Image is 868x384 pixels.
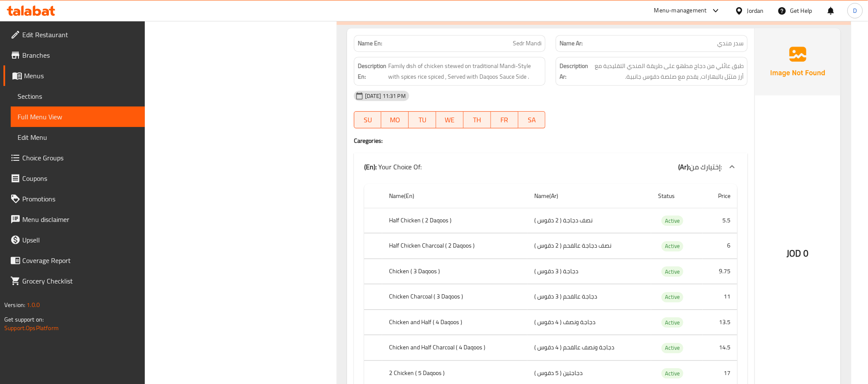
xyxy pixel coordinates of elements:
button: SU [354,111,382,128]
span: Active [661,241,683,251]
td: دجاجة ونصف ( 4 دقوس ) [527,310,651,335]
span: Family dish of chicken stewed on traditional Mandi-Style with spices rice spiced , Served with Da... [388,61,542,82]
a: Coupons [3,168,145,189]
button: SA [518,111,546,128]
button: FR [491,111,518,128]
a: Coverage Report [3,250,145,271]
span: FR [494,114,515,126]
div: Menu-management [654,6,707,16]
span: Active [661,216,683,226]
span: JOD [787,245,802,262]
span: TU [412,114,433,126]
img: Ae5nvW7+0k+MAAAAAElFTkSuQmCC [755,28,841,95]
span: Version: [4,299,25,310]
b: (En): [364,160,377,173]
span: Coupons [22,173,138,183]
div: Active [661,343,683,353]
a: Edit Restaurant [3,24,145,45]
span: Edit Menu [18,132,138,142]
span: Branches [22,50,138,60]
button: WE [436,111,464,128]
span: Grocery Checklist [22,276,138,286]
span: Active [661,369,683,378]
a: Upsell [3,230,145,250]
span: Menu disclaimer [22,214,138,224]
span: MO [385,114,405,126]
a: Promotions [3,189,145,209]
th: Chicken ( 3 Daqoos ) [382,259,527,284]
th: Chicken Charcoal ( 3 Daqoos ) [382,284,527,310]
td: نصف دجاجة ( 2 دقوس ) [527,208,651,233]
th: Half Chicken Charcoal ( 2 Daqoos ) [382,233,527,259]
div: Active [661,241,683,251]
td: 9.75 [703,259,737,284]
td: دجاجة ونصف عالفحم ( 4 دقوس ) [527,335,651,360]
strong: Name En: [358,39,382,48]
div: Jordan [747,6,764,15]
td: 5.5 [703,208,737,233]
th: Status [651,184,703,208]
a: Branches [3,45,145,65]
span: SU [358,114,378,126]
td: 6 [703,233,737,259]
span: Promotions [22,194,138,204]
a: Choice Groups [3,148,145,168]
span: SA [522,114,542,126]
span: Edit Restaurant [22,30,138,40]
h4: Caregories: [354,136,748,145]
span: Active [661,343,683,353]
button: TH [464,111,491,128]
span: إختيارك من: [690,160,722,173]
span: Get support on: [4,314,44,325]
th: Price [703,184,737,208]
span: 0 [803,245,808,262]
span: Active [661,267,683,277]
td: 11 [703,284,737,310]
span: 1.0.0 [27,299,40,310]
span: Active [661,292,683,302]
button: MO [381,111,409,128]
strong: Description En: [358,61,386,82]
span: طبق عائلي من دجاج مطهو على طريقة المندي التقليدية مع أرز متبّل بالبهارات، يقدم مع صلصة دقوس جانبية. [590,61,744,82]
span: Upsell [22,235,138,245]
a: Full Menu View [11,106,145,127]
div: (En): Your Choice Of:(Ar):إختيارك من: [354,153,748,180]
span: WE [440,114,460,126]
span: Sedr Mandi [513,39,542,48]
button: TU [409,111,436,128]
a: Sections [11,86,145,106]
th: Name(Ar) [527,184,651,208]
b: (Ar): [678,160,690,173]
td: 14.5 [703,335,737,360]
a: Support.OpsPlatform [4,322,59,334]
p: Your Choice Of: [364,162,422,172]
a: Edit Menu [11,127,145,148]
span: Full Menu View [18,112,138,122]
div: Active [661,216,683,226]
div: Active [661,368,683,378]
th: Chicken and Half Charcoal ( 4 Daqoos ) [382,335,527,360]
strong: Name Ar: [560,39,583,48]
a: Grocery Checklist [3,271,145,291]
span: D [853,6,857,15]
th: Name(En) [382,184,527,208]
span: سدر مندي [717,39,744,48]
span: Choice Groups [22,153,138,163]
th: Chicken and Half ( 4 Daqoos ) [382,310,527,335]
td: نصف دجاجة عالفحم ( 2 دقوس ) [527,233,651,259]
span: Sections [18,91,138,101]
span: [DATE] 11:31 PM [362,92,409,100]
th: Half Chicken ( 2 Daqoos ) [382,208,527,233]
td: دجاجة عالفحم ( 3 دقوس ) [527,284,651,310]
strong: Description Ar: [560,61,588,82]
td: 13.5 [703,310,737,335]
td: دجاجة ( 3 دقوس ) [527,259,651,284]
a: Menus [3,65,145,86]
a: Menu disclaimer [3,209,145,230]
span: Active [661,318,683,328]
span: Menus [24,71,138,81]
span: Coverage Report [22,255,138,266]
